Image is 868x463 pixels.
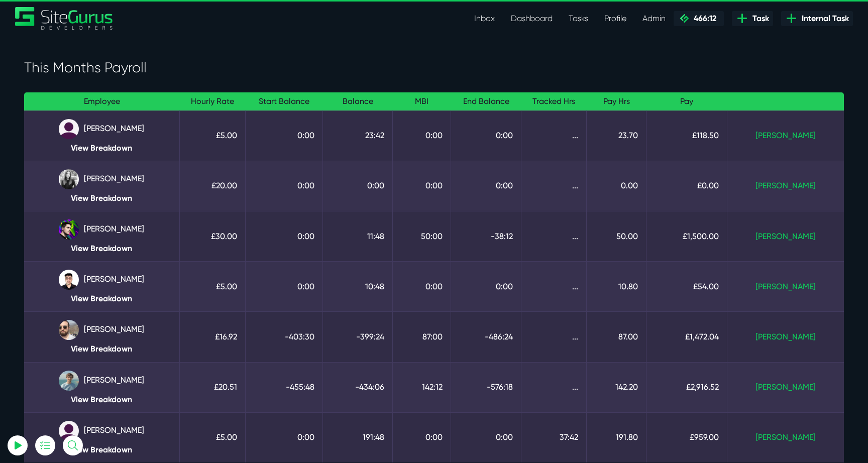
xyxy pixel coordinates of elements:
[59,119,79,139] img: default_qrqg0b.png
[451,110,521,161] td: 0:00
[521,412,587,462] td: 37:42
[798,13,849,25] span: Internal Task
[393,92,451,111] th: MBI
[755,181,816,190] a: [PERSON_NAME]
[24,161,179,211] td: [PERSON_NAME]
[393,161,451,211] td: 0:00
[646,362,727,412] td: £2,916.52
[24,59,844,76] h3: This Months Payroll
[179,110,245,161] td: £5.00
[646,110,727,161] td: £118.50
[781,11,853,26] a: Internal Task
[323,92,393,111] th: Balance
[646,161,727,211] td: £0.00
[748,13,769,25] span: Task
[32,244,171,253] a: View Breakdown
[755,231,816,241] a: [PERSON_NAME]
[323,262,393,312] td: 10:48
[245,312,322,362] td: -403:30
[587,362,646,412] td: 142.20
[179,262,245,312] td: £5.00
[393,362,451,412] td: 142:12
[323,211,393,261] td: 11:48
[245,362,322,412] td: -455:48
[323,110,393,161] td: 23:42
[393,412,451,462] td: 0:00
[521,211,587,261] td: ...
[755,282,816,291] a: [PERSON_NAME]
[32,193,171,203] a: View Breakdown
[179,362,245,412] td: £20.51
[521,92,587,111] th: Tracked Hrs
[451,211,521,261] td: -38:12
[755,332,816,341] a: [PERSON_NAME]
[503,9,561,29] a: Dashboard
[32,395,171,404] a: View Breakdown
[323,362,393,412] td: -434:06
[521,110,587,161] td: ...
[634,9,674,29] a: Admin
[32,294,171,303] a: View Breakdown
[24,312,179,362] td: [PERSON_NAME]
[587,312,646,362] td: 87.00
[245,161,322,211] td: 0:00
[393,312,451,362] td: 87:00
[245,110,322,161] td: 0:00
[521,362,587,412] td: ...
[179,312,245,362] td: £16.92
[451,262,521,312] td: 0:00
[646,312,727,362] td: £1,472.04
[451,312,521,362] td: -486:24
[59,371,79,391] img: tkl4csrki1nqjgf0pb1z.png
[32,445,171,454] a: View Breakdown
[521,312,587,362] td: ...
[24,262,179,312] td: [PERSON_NAME]
[245,211,322,261] td: 0:00
[24,412,179,462] td: [PERSON_NAME]
[15,7,114,30] a: SiteGurus
[393,211,451,261] td: 50:00
[646,211,727,261] td: £1,500.00
[690,14,716,23] span: 466:12
[755,432,816,442] a: [PERSON_NAME]
[24,362,179,412] td: [PERSON_NAME]
[451,161,521,211] td: 0:00
[245,412,322,462] td: 0:00
[466,9,503,29] a: Inbox
[24,211,179,261] td: [PERSON_NAME]
[587,211,646,261] td: 50.00
[179,161,245,211] td: £20.00
[59,219,79,240] img: rxuxidhawjjb44sgel4e.png
[179,211,245,261] td: £30.00
[393,262,451,312] td: 0:00
[245,92,322,111] th: Start Balance
[179,412,245,462] td: £5.00
[521,262,587,312] td: ...
[755,382,816,392] a: [PERSON_NAME]
[587,92,646,111] th: Pay Hrs
[587,262,646,312] td: 10.80
[587,161,646,211] td: 0.00
[393,110,451,161] td: 0:00
[32,344,171,354] a: View Breakdown
[451,92,521,111] th: End Balance
[59,320,79,340] img: ublsy46zpoyz6muduycb.jpg
[179,92,245,111] th: Hourly Rate
[59,270,79,290] img: xv1kmavyemxtguplm5ir.png
[323,161,393,211] td: 0:00
[245,262,322,312] td: 0:00
[755,131,816,140] a: [PERSON_NAME]
[646,92,727,111] th: Pay
[24,92,179,111] th: Employee
[323,312,393,362] td: -399:24
[15,7,114,30] img: Sitegurus Logo
[587,110,646,161] td: 23.70
[59,169,79,189] img: rgqpcqpgtbr9fmz9rxmm.jpg
[521,161,587,211] td: ...
[646,262,727,312] td: £54.00
[59,421,79,441] img: default_qrqg0b.png
[451,412,521,462] td: 0:00
[732,11,773,26] a: Task
[561,9,596,29] a: Tasks
[323,412,393,462] td: 191:48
